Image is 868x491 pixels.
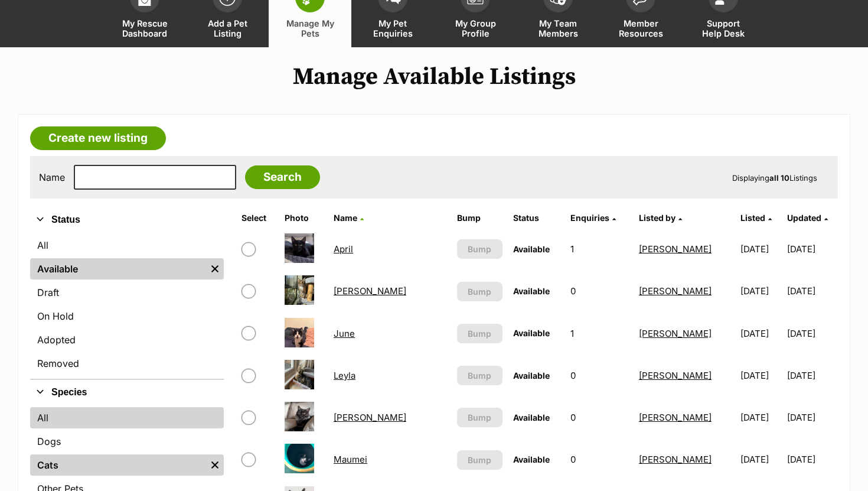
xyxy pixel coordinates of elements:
[245,165,320,189] input: Search
[736,313,785,354] td: [DATE]
[513,454,550,464] span: Available
[334,213,357,223] span: Name
[457,324,502,343] button: Bump
[566,355,633,396] td: 0
[570,213,616,223] a: Enquiries
[736,271,785,311] td: [DATE]
[566,313,633,354] td: 1
[787,213,821,223] span: Updated
[280,209,328,227] th: Photo
[452,209,507,227] th: Bump
[787,397,837,438] td: [DATE]
[283,18,337,38] span: Manage My Pets
[457,408,502,427] button: Bump
[30,454,206,476] a: Cats
[513,286,550,296] span: Available
[740,213,765,223] span: Listed
[787,271,837,311] td: [DATE]
[736,397,785,438] td: [DATE]
[513,370,550,381] span: Available
[334,370,355,381] a: Leyla
[366,18,419,38] span: My Pet Enquiries
[457,282,502,301] button: Bump
[697,18,750,38] span: Support Help Desk
[334,412,406,423] a: [PERSON_NAME]
[566,439,633,480] td: 0
[457,450,502,470] button: Bump
[237,209,279,227] th: Select
[639,454,712,465] a: [PERSON_NAME]
[468,369,491,382] span: Bump
[468,327,491,340] span: Bump
[201,18,254,38] span: Add a Pet Listing
[334,285,406,297] a: [PERSON_NAME]
[740,213,772,223] a: Listed
[30,258,206,279] a: Available
[787,355,837,396] td: [DATE]
[468,285,491,298] span: Bump
[531,18,585,38] span: My Team Members
[30,407,224,428] a: All
[513,328,550,338] span: Available
[639,328,712,339] a: [PERSON_NAME]
[639,370,712,381] a: [PERSON_NAME]
[736,355,785,396] td: [DATE]
[30,235,224,256] a: All
[334,243,353,255] a: April
[30,431,224,452] a: Dogs
[30,305,224,327] a: On Hold
[206,454,224,476] a: Remove filter
[334,328,355,339] a: June
[513,412,550,422] span: Available
[30,212,224,227] button: Status
[118,18,171,38] span: My Rescue Dashboard
[39,172,65,183] label: Name
[614,18,667,38] span: Member Resources
[513,244,550,254] span: Available
[566,229,633,269] td: 1
[508,209,564,227] th: Status
[30,282,224,303] a: Draft
[639,243,712,255] a: [PERSON_NAME]
[30,329,224,350] a: Adopted
[736,439,785,480] td: [DATE]
[468,454,491,466] span: Bump
[769,173,789,183] strong: all 10
[449,18,502,38] span: My Group Profile
[30,353,224,374] a: Removed
[787,313,837,354] td: [DATE]
[639,285,712,297] a: [PERSON_NAME]
[639,213,682,223] a: Listed by
[570,213,609,223] span: translation missing: en.admin.listings.index.attributes.enquiries
[639,412,712,423] a: [PERSON_NAME]
[639,213,676,223] span: Listed by
[30,385,224,400] button: Species
[468,411,491,424] span: Bump
[334,454,367,465] a: Maumei
[787,229,837,269] td: [DATE]
[787,213,828,223] a: Updated
[334,213,364,223] a: Name
[468,243,491,255] span: Bump
[736,229,785,269] td: [DATE]
[787,439,837,480] td: [DATE]
[30,232,224,379] div: Status
[566,397,633,438] td: 0
[566,271,633,311] td: 0
[457,239,502,259] button: Bump
[30,126,166,150] a: Create new listing
[732,173,817,183] span: Displaying Listings
[206,258,224,279] a: Remove filter
[457,366,502,385] button: Bump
